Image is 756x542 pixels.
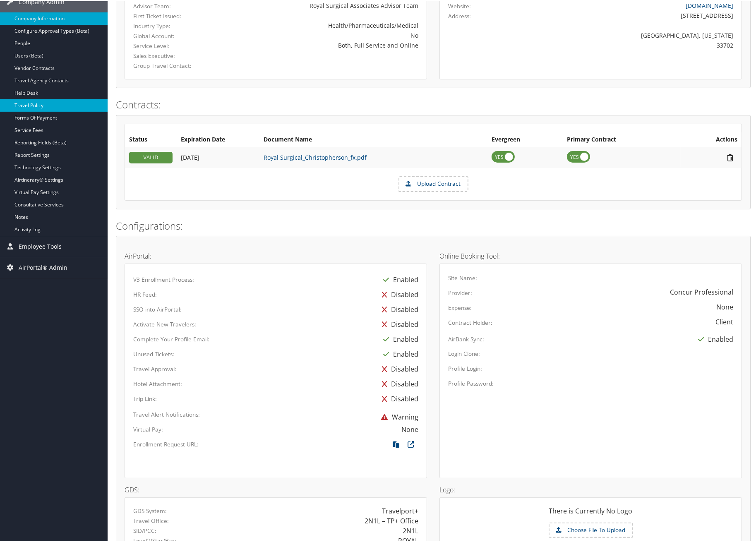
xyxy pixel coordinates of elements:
[133,21,220,29] label: Industry Type:
[448,348,480,357] label: Login Clone:
[448,273,477,281] label: Site Name:
[403,525,418,535] div: 2N1L
[133,1,220,9] label: Advisor Team:
[401,423,418,433] div: None
[133,319,196,327] label: Activate New Travelers:
[133,506,167,514] label: GDS System:
[133,50,220,59] label: Sales Executive:
[181,153,255,160] div: Add/Edit Date
[181,152,199,160] span: [DATE]
[133,364,176,372] label: Travel Approval:
[233,40,418,48] div: Both, Full Service and Online
[523,40,733,48] div: 33702
[439,485,742,492] h4: Logo:
[439,252,742,258] h4: Online Booking Tool:
[378,375,418,390] div: Disabled
[133,393,157,402] label: Trip Link:
[133,349,174,357] label: Unused Tickets:
[264,152,367,160] a: Royal Surgical_Christopherson_fx.pdf
[233,30,418,38] div: No
[133,60,220,69] label: Group Travel Contact:
[716,301,733,311] div: None
[116,96,751,110] h2: Contracts:
[448,11,471,19] label: Address:
[133,525,156,534] label: SID/PCC:
[116,218,751,232] h2: Configurations:
[133,439,199,447] label: Enrollment Request URL:
[448,288,472,296] label: Provider:
[723,152,737,161] i: Remove Contract
[133,516,169,524] label: Travel Office:
[19,256,67,277] span: AirPortal® Admin
[133,11,220,19] label: First Ticket Issued:
[133,31,220,39] label: Global Account:
[133,334,209,342] label: Complete Your Profile Email:
[448,302,472,311] label: Expense:
[377,411,418,420] span: Warning
[133,409,200,417] label: Travel Alert Notifications:
[379,345,418,360] div: Enabled
[133,274,194,283] label: V3 Enrollment Process:
[133,304,182,312] label: SSO into AirPortal:
[448,505,733,521] div: There is Currently No Logo
[448,1,471,9] label: Website:
[715,316,733,326] div: Client
[133,424,163,432] label: Virtual Pay:
[379,331,418,345] div: Enabled
[378,286,418,301] div: Disabled
[686,0,733,8] a: [DOMAIN_NAME]
[487,131,563,146] th: Evergreen
[550,522,632,536] label: Choose File To Upload
[448,334,484,342] label: AirBank Sync:
[177,131,259,146] th: Expiration Date
[125,252,427,258] h4: AirPortal:
[378,316,418,331] div: Disabled
[125,131,177,146] th: Status
[379,271,418,286] div: Enabled
[133,41,220,49] label: Service Level:
[448,363,482,372] label: Profile Login:
[378,390,418,405] div: Disabled
[523,30,733,38] div: [GEOGRAPHIC_DATA], [US_STATE]
[523,10,733,19] div: [STREET_ADDRESS]
[19,235,62,256] span: Employee Tools
[378,301,418,316] div: Disabled
[670,286,733,296] div: Concur Professional
[365,515,418,525] div: 2N1L – TP+ Office
[129,151,173,162] div: VALID
[681,131,742,146] th: Actions
[694,331,733,345] div: Enabled
[233,20,418,29] div: Health/Pharmaceuticals/Medical
[448,317,492,326] label: Contract Holder:
[563,131,681,146] th: Primary Contract
[399,176,468,190] label: Upload Contract
[133,379,182,387] label: Hotel Attachment:
[259,131,487,146] th: Document Name
[133,289,157,297] label: HR Feed:
[448,378,494,386] label: Profile Password:
[378,360,418,375] div: Disabled
[125,485,427,492] h4: GDS:
[382,505,418,515] div: Travelport+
